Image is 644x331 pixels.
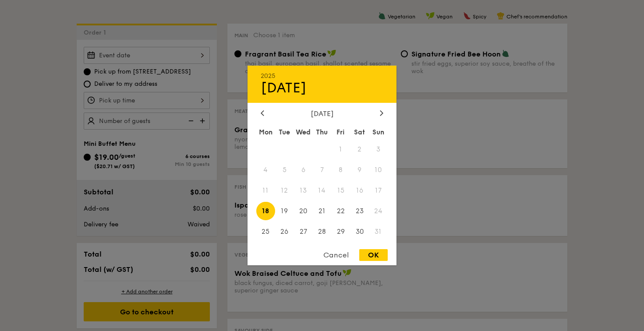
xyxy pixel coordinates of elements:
span: 29 [331,222,350,241]
span: 19 [275,201,294,220]
span: 16 [350,181,369,200]
span: 12 [275,181,294,200]
div: Tue [275,124,294,140]
span: 1 [331,140,350,159]
span: 13 [294,181,313,200]
div: 2025 [261,72,383,80]
span: 30 [350,222,369,241]
span: 11 [256,181,275,200]
div: Sun [369,124,388,140]
span: 22 [331,201,350,220]
span: 2 [350,140,369,159]
div: Mon [256,124,275,140]
span: 28 [313,222,332,241]
div: OK [359,249,388,261]
div: [DATE] [261,80,383,96]
div: Wed [294,124,313,140]
div: [DATE] [261,109,383,118]
span: 21 [313,201,332,220]
span: 7 [313,161,332,180]
span: 6 [294,161,313,180]
span: 4 [256,161,275,180]
span: 25 [256,222,275,241]
span: 9 [350,161,369,180]
span: 18 [256,201,275,220]
div: Thu [313,124,332,140]
span: 10 [369,161,388,180]
span: 31 [369,222,388,241]
div: Fri [331,124,350,140]
span: 5 [275,161,294,180]
div: Sat [350,124,369,140]
span: 27 [294,222,313,241]
span: 3 [369,140,388,159]
span: 26 [275,222,294,241]
span: 24 [369,201,388,220]
span: 15 [331,181,350,200]
span: 17 [369,181,388,200]
span: 8 [331,161,350,180]
span: 23 [350,201,369,220]
span: 14 [313,181,332,200]
span: 20 [294,201,313,220]
div: Cancel [315,249,357,261]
